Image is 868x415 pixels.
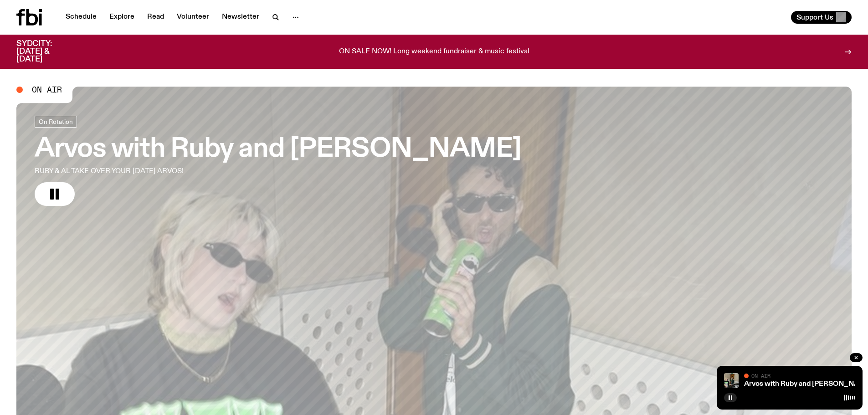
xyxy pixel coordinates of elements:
a: Explore [104,11,140,24]
a: Arvos with Ruby and [PERSON_NAME]RUBY & AL TAKE OVER YOUR [DATE] ARVOS! [35,116,521,206]
a: Read [142,11,169,24]
a: Volunteer [171,11,215,24]
a: Schedule [60,11,102,24]
span: Support Us [796,13,833,21]
p: RUBY & AL TAKE OVER YOUR [DATE] ARVOS! [35,166,268,177]
button: Support Us [791,11,852,24]
a: Newsletter [216,11,265,24]
p: ON SALE NOW! Long weekend fundraiser & music festival [339,48,529,56]
img: Ruby wears a Collarbones t shirt and pretends to play the DJ decks, Al sings into a pringles can.... [724,373,739,388]
h3: SYDCITY: [DATE] & [DATE] [16,40,75,63]
span: On Air [751,373,770,379]
span: On Rotation [39,118,73,125]
a: On Rotation [35,116,77,128]
span: On Air [32,86,62,94]
h3: Arvos with Ruby and [PERSON_NAME] [35,137,521,162]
